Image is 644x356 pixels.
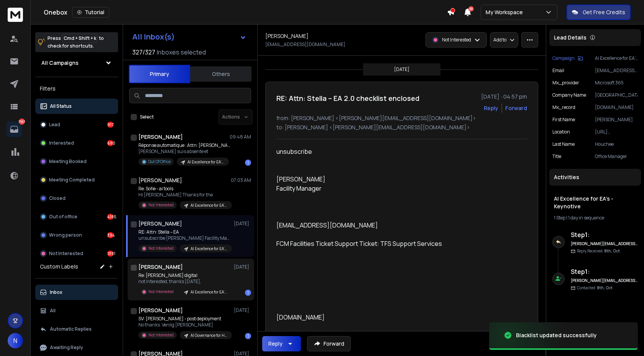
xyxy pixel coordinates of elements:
button: Reply [262,336,301,351]
p: AI Governance for HR - Keynotive [191,333,227,338]
div: 1 [245,290,251,296]
span: 8th, Oct [604,248,620,254]
span: 1 day in sequence [568,214,604,221]
span: 1 Step [554,214,565,221]
p: First Name [552,117,575,123]
p: [DATE] [234,264,251,270]
h6: [PERSON_NAME][EMAIL_ADDRESS][DOMAIN_NAME] [571,241,638,247]
p: [DATE] [234,307,251,313]
p: [PERSON_NAME] suis absente et [138,148,230,155]
h1: [PERSON_NAME] [138,133,183,141]
p: [DATE] [234,221,251,227]
button: Primary [129,65,190,83]
h1: [PERSON_NAME] [265,32,309,40]
p: Get Free Credits [583,8,625,16]
button: Others [190,66,251,82]
div: Onebox [44,7,447,18]
p: All Status [50,103,72,109]
h1: AI Excellence for EA's - Keynotive [554,195,636,210]
div: 1 [245,160,251,166]
button: N [8,333,23,348]
h6: Step 1 : [571,230,638,239]
p: to: [PERSON_NAME] <[PERSON_NAME][EMAIL_ADDRESS][DOMAIN_NAME]> [276,124,527,131]
div: Blacklist updated successfully [516,331,597,339]
button: Tutorial [72,7,109,18]
h1: RE: Attn: Stella – EA 2.0 checklist enclosed [276,93,419,104]
h1: All Inbox(s) [132,33,175,41]
p: from: [PERSON_NAME] <[PERSON_NAME][EMAIL_ADDRESS][DOMAIN_NAME]> [276,114,527,122]
h1: All Campaigns [41,59,79,67]
p: Campaign [552,55,575,61]
p: Interested [49,140,74,146]
button: Awaiting Reply [35,340,118,355]
button: Get Free Credits [567,5,631,20]
p: Re: [PERSON_NAME] digital [138,272,230,279]
p: Lead [49,122,60,128]
p: AI Excellence for EA's - Keynotive [191,246,227,252]
button: Campaign [552,55,583,61]
p: Meeting Completed [49,177,95,183]
p: Meeting Booked [49,158,87,165]
p: Press to check for shortcuts. [48,35,104,50]
p: Office Manager [595,153,638,160]
div: | [554,215,636,221]
button: Forward [307,336,351,351]
p: Not Interested [148,246,174,251]
span: 50 [468,6,474,12]
p: AI Excellence for EA's - Keynotive [187,159,224,165]
p: 7567 [19,119,25,125]
button: Not Interested1391 [35,246,118,261]
p: Not Interested [148,289,174,295]
h6: [PERSON_NAME][EMAIL_ADDRESS][DOMAIN_NAME] [571,278,638,283]
p: Contacted [577,285,613,291]
div: 1 [245,333,251,339]
button: Reply [484,104,498,112]
p: Email [552,68,564,74]
p: location [552,129,570,135]
div: Reply [268,340,283,348]
span: 327 / 327 [132,48,155,57]
p: unsubscribe [PERSON_NAME] Facility Manager [138,235,230,241]
h3: Filters [35,83,118,94]
p: Not Interested [148,202,174,208]
a: 7567 [7,122,22,137]
p: Awaiting Reply [50,344,83,351]
p: AI Excellence for EA's - Keynotive [595,55,638,61]
h1: [PERSON_NAME] [138,220,182,227]
p: Reply Received [577,248,620,254]
div: Activities [549,169,641,186]
p: AI Excellence for EA's - Keynotive [191,203,227,208]
p: not interested, thanks [DATE], [138,279,230,285]
button: Automatic Replies [35,321,118,337]
button: Out of office4185 [35,209,118,224]
p: [URL][DOMAIN_NAME] [595,129,638,135]
p: mx_record [552,104,575,110]
button: All Campaigns [35,55,118,71]
button: Lead917 [35,117,118,132]
div: 394 [107,232,113,238]
p: Hi [PERSON_NAME] Thanks for the [138,192,230,198]
p: No thanks. Venlig [PERSON_NAME] [138,322,230,328]
p: title [552,153,561,160]
p: Out Of Office [148,159,171,165]
button: Interested680 [35,135,118,151]
label: Select [140,114,154,120]
p: 07:03 AM [231,177,251,183]
p: Closed [49,195,66,201]
p: Microsoft 365 [595,80,638,86]
button: Closed [35,191,118,206]
button: Inbox [35,285,118,300]
p: Re: Sofie - ai tools [138,186,230,192]
p: All [50,308,56,314]
p: 09:48 AM [230,134,251,140]
span: Cmd + Shift + k [62,34,97,43]
p: Company Name [552,92,586,98]
p: SV: [PERSON_NAME] - post deployment [138,316,230,322]
p: Réponse automatique : Attn: [PERSON_NAME] – [138,142,230,148]
div: Forward [505,104,527,112]
p: [EMAIL_ADDRESS][DOMAIN_NAME] [595,68,638,74]
div: 917 [107,122,113,128]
